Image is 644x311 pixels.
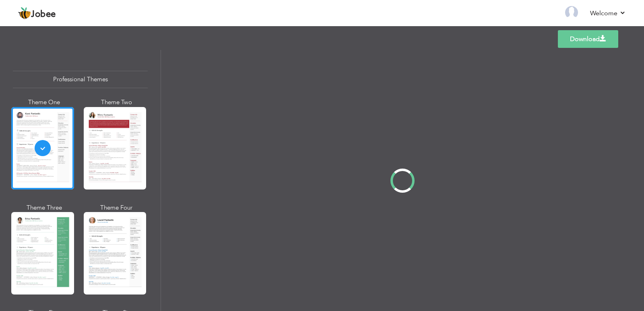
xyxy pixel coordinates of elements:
a: Welcome [590,8,626,18]
img: jobee.io [18,7,31,20]
a: Jobee [18,7,56,20]
img: Profile Img [565,6,578,19]
span: Jobee [31,10,56,19]
a: Download [558,30,618,48]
